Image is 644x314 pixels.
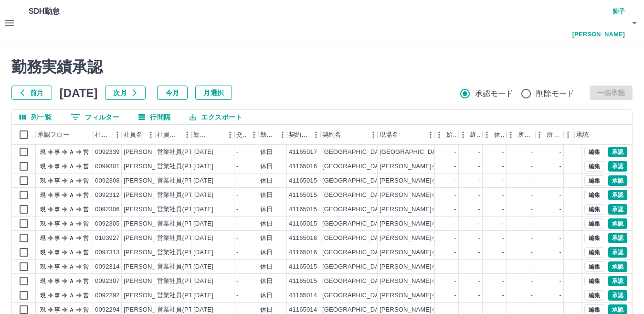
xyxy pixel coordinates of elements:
text: Ａ [69,249,74,256]
div: 社員番号 [93,125,122,145]
div: [GEOGRAPHIC_DATA] [322,234,388,243]
div: [PERSON_NAME]小学校放課後学級 [380,162,482,171]
div: [GEOGRAPHIC_DATA] [322,219,388,228]
button: 行間隔 [131,110,178,124]
text: Ａ [69,163,74,170]
div: [GEOGRAPHIC_DATA] [322,248,388,257]
div: [PERSON_NAME]小学校放課後学級 [380,176,482,185]
div: 0092312 [95,191,120,200]
div: [PERSON_NAME] [124,234,176,243]
div: - [531,248,533,257]
text: 営 [83,192,89,198]
div: 休日 [260,219,273,228]
div: 承認フロー [36,125,93,145]
div: [GEOGRAPHIC_DATA] [322,176,388,185]
div: - [560,205,561,214]
text: Ａ [69,206,74,213]
div: [PERSON_NAME] [124,262,176,271]
div: 社員区分 [157,125,180,145]
button: 承認 [608,247,627,258]
div: - [531,262,533,271]
text: 営 [83,235,89,241]
div: - [478,248,480,257]
div: - [478,162,480,171]
text: 事 [54,306,60,313]
div: 営業社員(PT契約) [157,248,207,257]
div: - [236,277,238,286]
button: 承認 [608,261,627,272]
button: メニュー [144,128,158,142]
div: - [454,148,456,157]
h5: [DATE] [60,86,98,100]
div: - [502,291,504,300]
h2: 勤務実績承認 [11,58,633,76]
div: [DATE] [193,176,213,185]
div: 営業社員(PT契約) [157,148,207,157]
div: 休憩 [494,125,505,145]
div: [DATE] [193,248,213,257]
div: [GEOGRAPHIC_DATA] [322,205,388,214]
text: 現 [40,249,46,256]
text: 事 [54,192,60,198]
text: 現 [40,192,46,198]
div: - [531,219,533,228]
div: - [236,248,238,257]
div: 41165015 [289,219,317,228]
div: 社員名 [124,125,142,145]
div: [DATE] [193,191,213,200]
div: - [560,277,561,286]
button: 編集 [584,276,604,286]
div: 0092339 [95,148,120,157]
div: - [531,191,533,200]
div: [PERSON_NAME] [124,191,176,200]
div: [PERSON_NAME]小学校放課後学級 [380,262,482,271]
div: - [560,162,561,171]
div: [GEOGRAPHIC_DATA] [322,291,388,300]
div: 休日 [260,291,273,300]
div: - [478,148,480,157]
button: 編集 [584,247,604,258]
button: 月選択 [195,86,232,100]
div: [DATE] [193,148,213,157]
div: 契約コード [289,125,309,145]
button: 承認 [608,175,627,186]
div: 所定開始 [518,125,533,145]
div: - [454,248,456,257]
text: 事 [54,177,60,184]
text: 営 [83,306,89,313]
span: 承認モード [475,88,514,99]
div: - [454,176,456,185]
div: 社員名 [122,125,155,145]
div: - [531,176,533,185]
div: - [531,277,533,286]
button: 承認 [608,147,627,157]
text: 現 [40,306,46,313]
div: 営業社員(PT契約) [157,191,207,200]
div: 休日 [260,148,273,157]
text: 現 [40,220,46,227]
div: 所定開始 [507,125,535,145]
button: メニュー [223,128,237,142]
div: 営業社員(PT契約) [157,176,207,185]
button: 次月 [105,86,146,100]
div: 休憩 [483,125,507,145]
div: 現場名 [380,125,398,145]
text: 事 [54,149,60,155]
div: - [502,234,504,243]
text: 現 [40,163,46,170]
div: - [454,291,456,300]
text: Ａ [69,306,74,313]
div: 承認 [574,125,624,145]
div: - [531,291,533,300]
div: - [236,291,238,300]
div: 41165015 [289,277,317,286]
div: - [478,219,480,228]
div: 0099301 [95,162,120,171]
text: 営 [83,163,89,170]
text: Ａ [69,177,74,184]
button: 承認 [608,276,627,286]
button: 編集 [584,218,604,229]
div: - [502,148,504,157]
div: [PERSON_NAME] [124,148,176,157]
div: [PERSON_NAME]小学校放課後学級 [380,248,482,257]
